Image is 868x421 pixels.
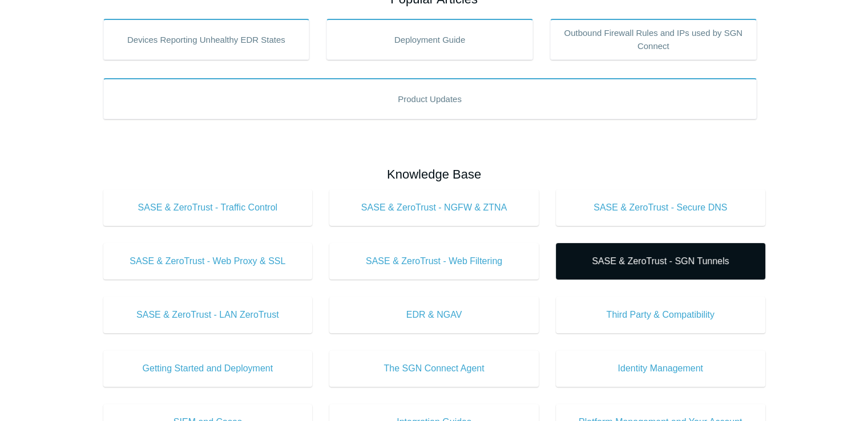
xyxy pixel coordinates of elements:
a: The SGN Connect Agent [329,350,539,387]
span: Third Party & Compatibility [573,308,748,322]
span: SASE & ZeroTrust - LAN ZeroTrust [120,308,296,322]
a: SASE & ZeroTrust - SGN Tunnels [556,243,765,280]
a: Identity Management [556,350,765,387]
a: SASE & ZeroTrust - Traffic Control [103,189,313,226]
span: SASE & ZeroTrust - Web Filtering [346,254,522,268]
span: SASE & ZeroTrust - Web Proxy & SSL [120,254,296,268]
a: Outbound Firewall Rules and IPs used by SGN Connect [550,19,757,60]
span: SASE & ZeroTrust - SGN Tunnels [573,254,748,268]
span: SASE & ZeroTrust - Traffic Control [120,201,296,214]
a: Product Updates [103,78,757,119]
a: Third Party & Compatibility [556,297,765,333]
span: EDR & NGAV [346,308,522,322]
span: SASE & ZeroTrust - NGFW & ZTNA [346,201,522,214]
a: EDR & NGAV [329,297,539,333]
a: Deployment Guide [326,19,533,60]
h2: Knowledge Base [103,165,765,184]
a: SASE & ZeroTrust - LAN ZeroTrust [103,297,313,333]
span: SASE & ZeroTrust - Secure DNS [573,201,748,214]
a: Getting Started and Deployment [103,350,313,387]
span: The SGN Connect Agent [346,362,522,375]
a: Devices Reporting Unhealthy EDR States [103,19,310,60]
a: SASE & ZeroTrust - NGFW & ZTNA [329,189,539,226]
a: SASE & ZeroTrust - Web Proxy & SSL [103,243,313,280]
a: SASE & ZeroTrust - Secure DNS [556,189,765,226]
a: SASE & ZeroTrust - Web Filtering [329,243,539,280]
span: Identity Management [573,362,748,375]
span: Getting Started and Deployment [120,362,296,375]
